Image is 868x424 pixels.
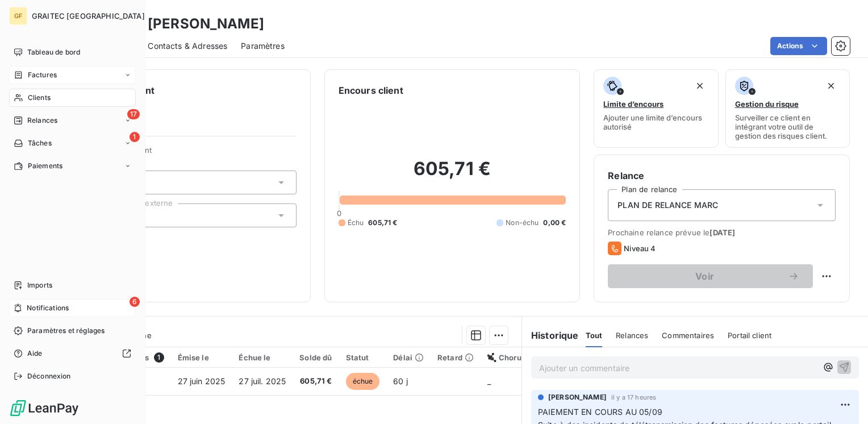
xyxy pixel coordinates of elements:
[393,353,424,362] div: Délai
[735,99,799,109] span: Gestion du risque
[586,331,603,340] span: Tout
[148,40,227,52] span: Contacts & Adresses
[603,113,708,131] span: Ajouter une limite d’encours autorisé
[9,322,136,340] a: Paramètres et réglages
[725,69,850,148] button: Gestion du risqueSurveiller ce client en intégrant votre outil de gestion des risques client.
[27,280,52,290] span: Imports
[393,376,408,386] span: 60 j
[9,276,136,294] a: Imports
[621,272,788,281] span: Voir
[127,109,140,119] span: 17
[9,7,27,25] div: GF
[608,169,836,182] h6: Relance
[611,394,656,401] span: il y a 17 heures
[735,113,840,140] span: Surveiller ce client en intégrant votre outil de gestion des risques client.
[608,228,836,237] span: Prochaine relance prévue le
[28,138,52,148] span: Tâches
[130,132,140,142] span: 1
[9,66,136,84] a: Factures
[487,353,540,362] div: Chorus Pro
[506,218,539,228] span: Non-échu
[9,399,80,417] img: Logo LeanPay
[130,297,140,307] span: 6
[100,14,264,34] h3: LYCEE [PERSON_NAME]
[9,344,136,363] a: Aide
[27,303,69,313] span: Notifications
[178,376,226,386] span: 27 juin 2025
[368,218,397,228] span: 605,71 €
[624,244,656,253] span: Niveau 4
[154,352,164,363] span: 1
[28,70,57,80] span: Factures
[594,69,718,148] button: Limite d’encoursAjouter une limite d’encours autorisé
[27,348,43,359] span: Aide
[603,99,663,109] span: Limite d’encours
[538,407,662,417] span: PAIEMENT EN COURS AU 05/09
[522,329,579,342] h6: Historique
[27,47,80,57] span: Tableau de bord
[241,40,285,52] span: Paramètres
[337,209,341,218] span: 0
[608,264,813,288] button: Voir
[616,331,648,340] span: Relances
[239,376,286,386] span: 27 juil. 2025
[28,93,51,103] span: Clients
[178,353,226,362] div: Émise le
[32,11,145,20] span: GRAITEC [GEOGRAPHIC_DATA]
[28,161,62,171] span: Paiements
[487,376,491,386] span: _
[348,218,364,228] span: Échu
[770,37,827,55] button: Actions
[299,353,332,362] div: Solde dû
[548,392,607,402] span: [PERSON_NAME]
[9,134,136,152] a: 1Tâches
[299,376,332,387] span: 605,71 €
[9,43,136,61] a: Tableau de bord
[9,157,136,175] a: Paiements
[69,84,297,97] h6: Informations client
[27,371,71,381] span: Déconnexion
[27,326,105,336] span: Paramètres et réglages
[339,84,403,97] h6: Encours client
[9,89,136,107] a: Clients
[9,111,136,130] a: 17Relances
[662,331,714,340] span: Commentaires
[339,157,566,192] h2: 605,71 €
[27,115,57,126] span: Relances
[239,353,286,362] div: Échue le
[617,199,718,211] span: PLAN DE RELANCE MARC
[91,146,297,161] span: Propriétés Client
[728,331,771,340] span: Portail client
[346,373,380,390] span: échue
[543,218,566,228] span: 0,00 €
[437,353,474,362] div: Retard
[346,353,380,362] div: Statut
[829,385,857,413] iframe: Intercom live chat
[710,228,735,237] span: [DATE]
